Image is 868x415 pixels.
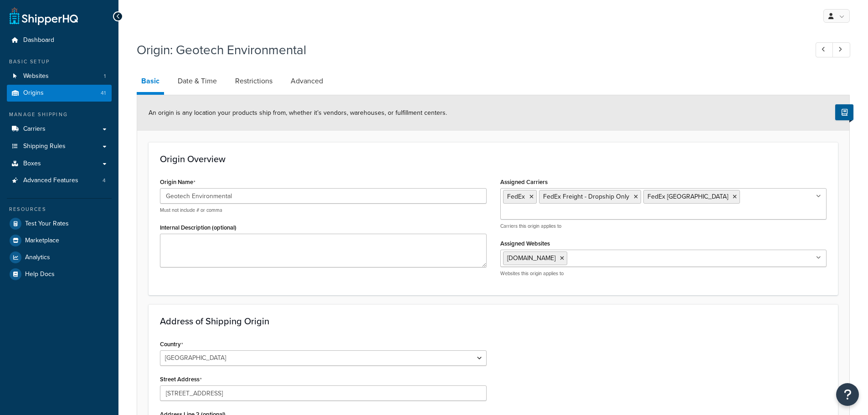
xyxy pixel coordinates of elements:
[104,72,106,80] span: 1
[7,155,112,172] a: Boxes
[7,215,112,232] a: Test Your Rates
[23,125,46,133] span: Carriers
[7,249,112,266] a: Analytics
[500,270,827,277] p: Websites this origin applies to
[7,111,112,118] div: Manage Shipping
[103,177,106,184] span: 4
[231,70,277,92] a: Restrictions
[25,220,69,228] span: Test Your Rates
[647,192,728,201] span: FedEx [GEOGRAPHIC_DATA]
[7,121,112,138] a: Carriers
[137,41,799,59] h1: Origin: Geotech Environmental
[836,383,859,406] button: Open Resource Center
[7,58,112,66] div: Basic Setup
[160,316,827,326] h3: Address of Shipping Origin
[543,192,629,201] span: FedEx Freight - Dropship Only
[101,89,106,97] span: 41
[7,68,112,85] li: Websites
[500,240,550,247] label: Assigned Websites
[173,70,221,92] a: Date & Time
[507,192,525,201] span: FedEx
[500,223,827,230] p: Carriers this origin applies to
[23,72,49,80] span: Websites
[507,253,555,263] span: [DOMAIN_NAME]
[7,266,112,282] a: Help Docs
[160,154,827,164] h3: Origin Overview
[25,237,59,245] span: Marketplace
[137,70,164,95] a: Basic
[7,85,112,102] li: Origins
[25,271,55,278] span: Help Docs
[500,179,548,185] label: Assigned Carriers
[23,143,66,150] span: Shipping Rules
[832,42,850,57] a: Next Record
[835,104,853,120] button: Show Help Docs
[7,205,112,213] div: Resources
[7,172,112,189] li: Advanced Features
[160,341,183,348] label: Country
[7,32,112,49] a: Dashboard
[160,179,195,186] label: Origin Name
[286,70,328,92] a: Advanced
[7,172,112,189] a: Advanced Features4
[160,376,202,383] label: Street Address
[7,68,112,85] a: Websites1
[7,232,112,249] a: Marketplace
[23,36,54,44] span: Dashboard
[23,89,44,97] span: Origins
[816,42,833,57] a: Previous Record
[25,254,50,261] span: Analytics
[23,160,41,168] span: Boxes
[160,207,487,214] p: Must not include # or comma
[149,108,447,118] span: An origin is any location your products ship from, whether it’s vendors, warehouses, or fulfillme...
[23,177,78,184] span: Advanced Features
[160,224,236,231] label: Internal Description (optional)
[7,138,112,155] a: Shipping Rules
[7,85,112,102] a: Origins41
